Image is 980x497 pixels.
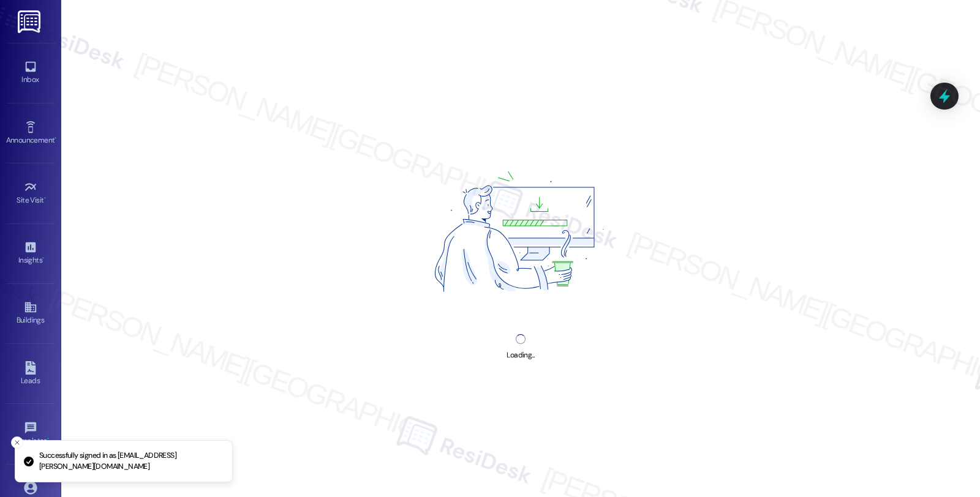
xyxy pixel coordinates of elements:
[11,436,23,449] button: Close toast
[507,349,534,362] div: Loading...
[6,56,55,89] a: Inbox
[42,254,44,263] span: •
[6,237,55,270] a: Insights •
[6,417,55,450] a: Templates •
[6,357,55,390] a: Leads
[6,177,55,210] a: Site Visit •
[44,194,46,203] span: •
[39,450,222,472] p: Successfully signed in as [EMAIL_ADDRESS][PERSON_NAME][DOMAIN_NAME]
[18,10,43,33] img: ResiDesk Logo
[6,297,55,330] a: Buildings
[55,134,56,143] span: •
